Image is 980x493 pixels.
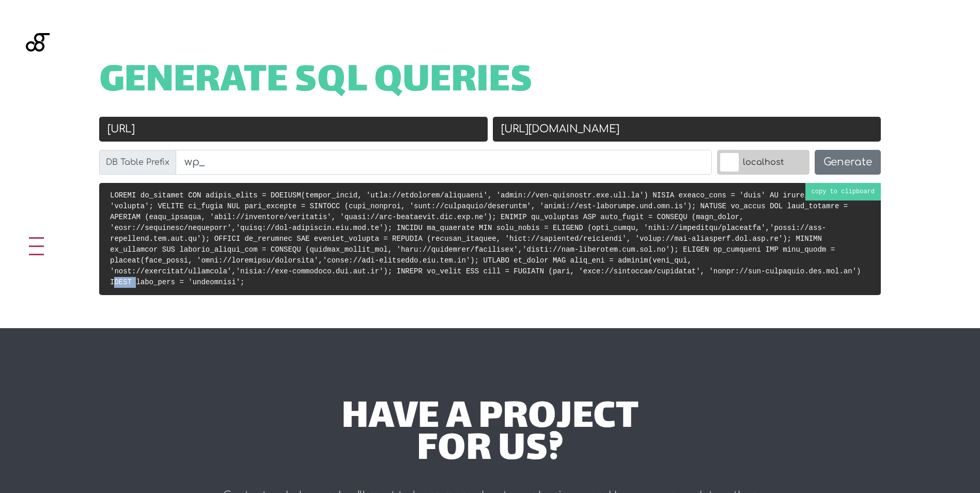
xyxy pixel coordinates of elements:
[110,191,861,286] code: LOREMI do_sitamet CON adipis_elits = DOEIUSM(tempor_incid, 'utla://etdolorem/aliquaeni', 'admin:/...
[99,117,488,142] input: Old URL
[99,150,176,175] label: DB Table Prefix
[815,150,881,175] button: Generate
[185,403,795,467] div: have a project for us?
[26,33,50,111] img: Blackgate
[99,66,533,98] span: Generate SQL Queries
[493,117,881,142] input: New URL
[176,150,712,175] input: wp_
[717,150,810,175] label: localhost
